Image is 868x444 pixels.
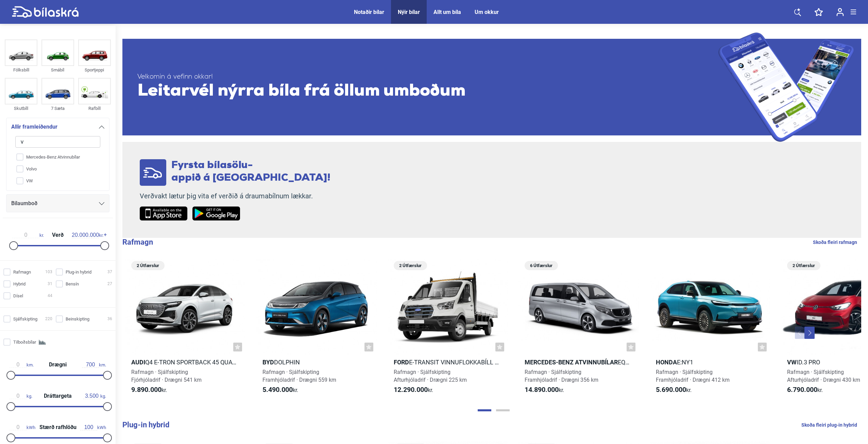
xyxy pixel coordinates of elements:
h2: EQV millilangur [518,358,639,366]
span: Fyrsta bílasölu- appið á [GEOGRAPHIC_DATA]! [171,160,330,183]
h2: e:Ny1 [650,358,770,366]
a: Velkomin á vefinn okkar!Leitarvél nýrra bíla frá öllum umboðum [122,32,861,142]
span: kr. [394,386,433,394]
span: Hybrid [13,280,25,287]
span: Rafmagn · Sjálfskipting Framhjóladrif · Drægni 356 km [525,369,598,383]
span: km. [10,362,34,368]
b: Rafmagn [122,238,153,246]
span: Tilboðsbílar [13,339,36,346]
span: Verð [50,232,65,238]
div: Sportjeppi [78,66,111,74]
span: Rafmagn · Sjálfskipting Fjórhjóladrif · Drægni 541 km [131,369,202,383]
span: kg. [83,393,106,399]
span: kr. [262,386,298,394]
b: 9.890.000 [131,385,161,394]
span: kr. [12,232,44,238]
p: Verðvakt lætur þig vita ef verðið á draumabílnum lækkar. [140,192,330,200]
span: 2 Útfærslur [135,261,161,270]
span: 2 Útfærslur [790,261,817,270]
span: 37 [107,268,112,276]
h2: Dolphin [256,358,377,366]
b: BYD [262,359,274,366]
button: Page 1 [478,409,491,411]
div: Smábíl [41,66,74,74]
span: Allir framleiðendur [11,122,57,132]
a: Skoða fleiri rafmagn [813,238,857,247]
span: kWh [80,424,106,430]
span: 44 [48,292,52,299]
span: Dísel [13,292,23,299]
span: kr. [131,386,167,394]
b: 14.890.000 [525,385,559,394]
b: Plug-in hybrid [122,421,169,429]
span: Beinskipting [66,315,89,323]
a: BYDDolphinRafmagn · SjálfskiptingFramhjóladrif · Drægni 559 km5.490.000kr. [256,259,377,400]
span: kr. [525,386,564,394]
span: 31 [48,280,52,287]
h2: Q4 e-tron Sportback 45 Quattro [125,358,245,366]
div: 7 Sæta [41,104,74,112]
b: 5.490.000 [262,385,293,394]
b: Honda [656,359,677,366]
a: Allt um bíla [433,9,461,15]
b: Audi [131,359,145,366]
div: Rafbíll [78,104,111,112]
span: Leitarvél nýrra bíla frá öllum umboðum [137,81,718,102]
span: Rafmagn · Sjálfskipting Framhjóladrif · Drægni 412 km [656,369,730,383]
span: 27 [107,280,112,287]
span: Rafmagn · Sjálfskipting Afturhjóladrif · Drægni 225 km [394,369,467,383]
b: VW [787,359,797,366]
span: kr. [787,386,823,394]
span: Stærð rafhlöðu [38,425,78,430]
a: 2 ÚtfærslurAudiQ4 e-tron Sportback 45 QuattroRafmagn · SjálfskiptingFjórhjóladrif · Drægni 541 km... [125,259,245,400]
span: 220 [45,315,52,323]
a: Nýir bílar [398,9,420,15]
span: Drægni [47,362,68,367]
span: 2 Útfærslur [397,261,424,270]
div: Skutbíll [5,104,37,112]
span: Rafmagn [13,268,31,276]
a: Skoða fleiri plug-in hybrid [801,421,857,429]
span: Velkomin á vefinn okkar! [137,73,718,81]
button: Previous [795,327,805,339]
a: Um okkur [475,9,499,15]
span: Plug-in hybrid [66,268,91,276]
span: Bílaumboð [11,199,37,208]
span: kWh [10,424,35,430]
span: 36 [107,315,112,323]
div: Fólksbíll [5,66,37,74]
span: Sjálfskipting [13,315,37,323]
b: 5.690.000 [656,385,686,394]
span: kr. [72,232,103,238]
span: Rafmagn · Sjálfskipting Framhjóladrif · Drægni 559 km [262,369,336,383]
b: Ford [394,359,409,366]
span: Dráttargeta [42,393,73,399]
button: Next [804,327,815,339]
span: Bensín [66,280,79,287]
b: Mercedes-Benz Atvinnubílar [525,359,618,366]
button: Page 2 [496,409,510,411]
a: 2 ÚtfærslurFordE-Transit vinnuflokkabíll 425 L3H1Rafmagn · SjálfskiptingAfturhjóladrif · Drægni 2... [388,259,508,400]
span: km. [82,362,106,368]
b: 12.290.000 [394,385,428,394]
span: 6 Útfærslur [528,261,555,270]
a: Hondae:Ny1Rafmagn · SjálfskiptingFramhjóladrif · Drægni 412 km5.690.000kr. [650,259,770,400]
a: 6 ÚtfærslurMercedes-Benz AtvinnubílarEQV millilangurRafmagn · SjálfskiptingFramhjóladrif · Drægni... [518,259,639,400]
img: user-login.svg [836,8,844,16]
a: Notaðir bílar [354,9,384,15]
span: kr. [656,386,692,394]
span: kg. [10,393,32,399]
span: Rafmagn · Sjálfskipting Afturhjóladrif · Drægni 430 km [787,369,860,383]
span: 103 [45,268,52,276]
b: 6.790.000 [787,385,817,394]
h2: E-Transit vinnuflokkabíll 425 L3H1 [388,358,508,366]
